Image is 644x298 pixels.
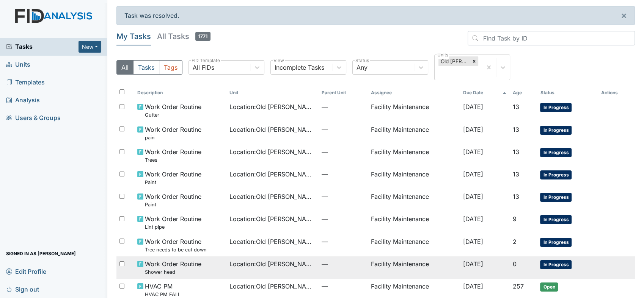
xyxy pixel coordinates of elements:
[513,148,519,156] span: 13
[145,102,201,119] span: Work Order Routine Gutter
[513,103,519,111] span: 13
[540,282,558,292] span: Open
[368,122,460,144] td: Facility Maintenance
[368,256,460,279] td: Facility Maintenance
[229,214,316,223] span: Location : Old [PERSON_NAME].
[116,6,635,25] div: Task was resolved.
[145,259,201,276] span: Work Order Routine Shower head
[510,86,537,99] th: Toggle SortBy
[145,192,201,208] span: Work Order Routine Paint
[145,282,181,298] span: HVAC PM HVAC PM FALL
[513,238,517,245] span: 2
[157,31,210,42] h5: All Tasks
[229,102,316,111] span: Location : Old [PERSON_NAME].
[540,193,572,202] span: In Progress
[368,99,460,122] td: Facility Maintenance
[229,192,316,201] span: Location : Old [PERSON_NAME].
[460,86,509,99] th: Toggle SortBy
[322,125,365,134] span: —
[229,237,316,246] span: Location : Old [PERSON_NAME].
[145,214,201,231] span: Work Order Routine Lint pipe
[119,89,124,94] input: Toggle All Rows Selected
[229,125,316,134] span: Location : Old [PERSON_NAME].
[229,170,316,179] span: Location : Old [PERSON_NAME].
[513,282,524,290] span: 257
[598,86,635,99] th: Actions
[6,94,40,106] span: Analysis
[368,211,460,234] td: Facility Maintenance
[463,215,483,223] span: [DATE]
[463,170,483,178] span: [DATE]
[145,156,201,164] small: Trees
[322,282,365,291] span: —
[438,56,470,66] div: Old [PERSON_NAME].
[463,260,483,268] span: [DATE]
[322,237,365,246] span: —
[322,170,365,179] span: —
[468,31,635,45] input: Find Task by ID
[145,201,201,208] small: Paint
[226,86,319,99] th: Toggle SortBy
[145,111,201,119] small: Gutter
[6,265,46,277] span: Edit Profile
[513,260,517,268] span: 0
[368,189,460,211] td: Facility Maintenance
[540,260,572,269] span: In Progress
[322,192,365,201] span: —
[463,103,483,111] span: [DATE]
[145,170,201,186] span: Work Order Routine Paint
[540,126,572,135] span: In Progress
[513,215,517,223] span: 9
[145,237,207,253] span: Work Order Routine Tree needs to be cut down
[116,60,134,75] button: All
[540,215,572,224] span: In Progress
[6,112,61,124] span: Users & Groups
[463,126,483,133] span: [DATE]
[229,282,316,291] span: Location : Old [PERSON_NAME].
[319,86,368,99] th: Toggle SortBy
[6,283,39,295] span: Sign out
[357,63,368,72] div: Any
[513,126,519,133] span: 13
[229,147,316,156] span: Location : Old [PERSON_NAME].
[322,147,365,156] span: —
[145,134,201,141] small: pain
[463,238,483,245] span: [DATE]
[368,144,460,167] td: Facility Maintenance
[6,76,45,88] span: Templates
[537,86,598,99] th: Toggle SortBy
[116,31,151,42] h5: My Tasks
[463,148,483,156] span: [DATE]
[159,60,182,75] button: Tags
[613,6,635,25] button: ×
[116,60,182,75] div: Type filter
[322,102,365,111] span: —
[134,86,226,99] th: Toggle SortBy
[79,41,101,53] button: New
[540,148,572,157] span: In Progress
[6,42,79,51] a: Tasks
[145,147,201,164] span: Work Order Routine Trees
[133,60,159,75] button: Tasks
[540,238,572,247] span: In Progress
[621,10,627,21] span: ×
[275,63,324,72] div: Incomplete Tasks
[322,259,365,268] span: —
[513,193,519,200] span: 13
[193,63,214,72] div: All FIDs
[540,170,572,179] span: In Progress
[195,32,210,41] span: 1771
[368,234,460,256] td: Facility Maintenance
[229,259,316,268] span: Location : Old [PERSON_NAME].
[463,193,483,200] span: [DATE]
[145,223,201,231] small: Lint pipe
[6,59,30,70] span: Units
[145,291,181,298] small: HVAC PM FALL
[145,125,201,141] span: Work Order Routine pain
[463,282,483,290] span: [DATE]
[322,214,365,223] span: —
[145,246,207,253] small: Tree needs to be cut down
[145,268,201,276] small: Shower head
[6,248,76,259] span: Signed in as [PERSON_NAME]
